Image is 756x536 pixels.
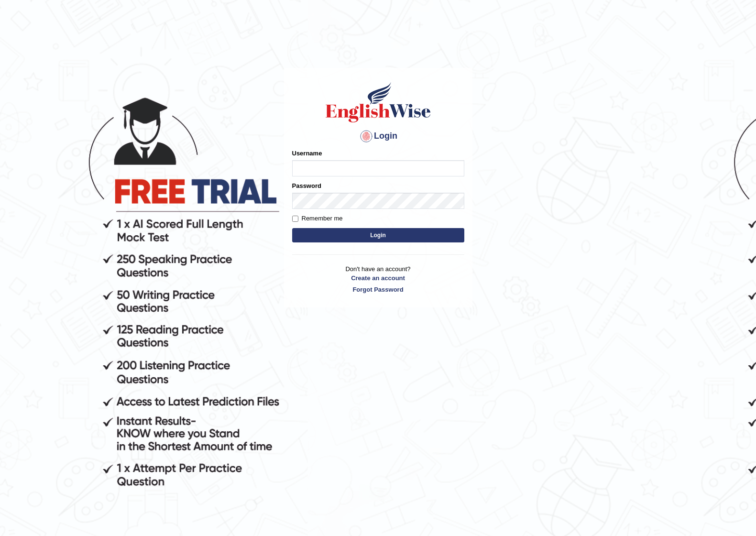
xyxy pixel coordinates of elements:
input: Remember me [292,216,298,222]
label: Password [292,181,321,190]
button: Login [292,228,464,242]
p: Don't have an account? [292,264,464,294]
label: Remember me [292,214,343,223]
img: Logo of English Wise sign in for intelligent practice with AI [324,81,433,124]
label: Username [292,149,322,158]
a: Forgot Password [292,285,464,294]
a: Create an account [292,273,464,283]
h4: Login [292,129,464,144]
